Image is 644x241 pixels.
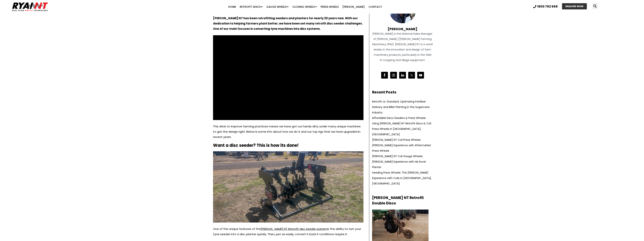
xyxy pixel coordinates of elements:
h2: Want a disc seeder? This is how its done! [213,143,363,148]
strong: [PERSON_NAME] NT has been retrofitting seeders and planters for nearly 20 years now. With our ded... [213,16,363,31]
a: Contact [367,3,384,11]
a: [PERSON_NAME] NT Coil Gauge Wheels: [PERSON_NAME] Experience with His Excel Planter [372,154,426,169]
a: 1800 792 668 [533,5,558,8]
h4: [PERSON_NAME] [372,23,433,31]
a: ENQUIRE NOW [562,3,587,9]
img: Disc Seeder - RYAN NT Double Tynes to Disc [213,151,363,223]
nav: Menu [125,3,485,11]
span: 1800 792 668 [537,5,558,8]
a: Retrofit Discs [238,3,265,11]
a: Gauge Wheels [265,3,291,11]
a: Press Wheels [319,3,341,11]
a: [PERSON_NAME] NT Coil Press Wheels: [PERSON_NAME] Experience with Aftermarket Press Wheels [372,138,431,153]
p: This drive to improve farming practices means we have got our hands dirty under many unique machi... [213,124,363,140]
nav: Recent Posts [372,99,433,186]
span: ENQUIRE NOW [565,5,583,8]
div: Search [592,3,598,9]
img: Ryan NT logo [11,1,49,13]
a: Home [226,3,238,11]
h2: [PERSON_NAME] NT Retrofit Double Discs [372,195,433,206]
a: [PERSON_NAME] NT Retrofit disc seeder system [261,227,327,231]
a: Retrofit vs. Standard: Optimising Fertiliser Delivery and Billet Planting in the Sugarcane Industry [372,100,430,114]
h2: Recent Posts [372,90,433,95]
a: Seeding Press Wheels: The [PERSON_NAME] Experience with Coils in [GEOGRAPHIC_DATA], [GEOGRAPHIC_D... [372,171,432,185]
a: Affordable Discs Seeders & Press Wheels: Using [PERSON_NAME] NT Retrofit Discs & Coil Press Wheel... [372,116,431,136]
p: One of the unique features of the is the ability to turn your tyne seeder into a disc planter qui... [213,226,363,237]
a: [PERSON_NAME] [341,3,367,11]
div: [PERSON_NAME] is the National Sales Manager of [PERSON_NAME] ([PERSON_NAME] Farming Machinery, RF... [372,31,433,63]
a: Closing Wheels [291,3,319,11]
